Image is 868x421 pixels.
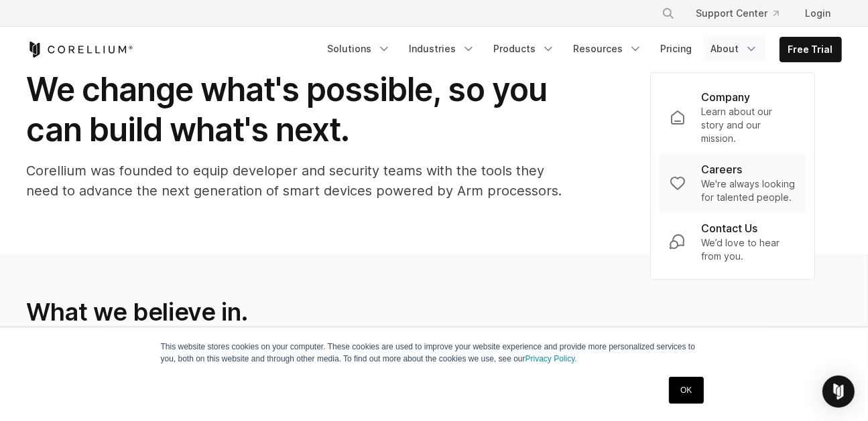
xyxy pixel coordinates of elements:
p: This website stores cookies on your computer. These cookies are used to improve your website expe... [161,341,708,365]
h1: We change what's possible, so you can build what's next. [27,70,563,150]
a: Corellium Home [27,41,133,58]
p: Careers [702,161,743,177]
a: About [703,37,766,61]
a: Pricing [653,37,700,61]
p: Company [702,89,751,105]
a: Products [486,37,563,61]
a: Contact Us We’d love to hear from you. [659,212,807,271]
p: Contact Us [702,220,758,236]
div: Navigation Menu [645,1,842,25]
a: Free Trial [780,37,841,62]
p: We're always looking for talented people. [702,177,796,204]
p: Learn about our story and our mission. [702,105,796,145]
a: Solutions [320,37,399,61]
div: Navigation Menu [320,37,842,62]
a: Support Center [686,1,790,25]
a: Privacy Policy. [525,354,577,363]
a: Company Learn about our story and our mission. [659,81,807,153]
h2: What we believe in. [27,297,561,327]
a: Careers We're always looking for talented people. [659,153,807,212]
a: Industries [401,37,483,61]
button: Search [656,1,680,25]
a: Login [795,1,842,25]
p: We’d love to hear from you. [702,236,796,263]
div: Open Intercom Messenger [822,375,855,408]
a: Resources [566,37,650,61]
p: Corellium was founded to equip developer and security teams with the tools they need to advance t... [27,161,563,201]
a: OK [669,377,703,404]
